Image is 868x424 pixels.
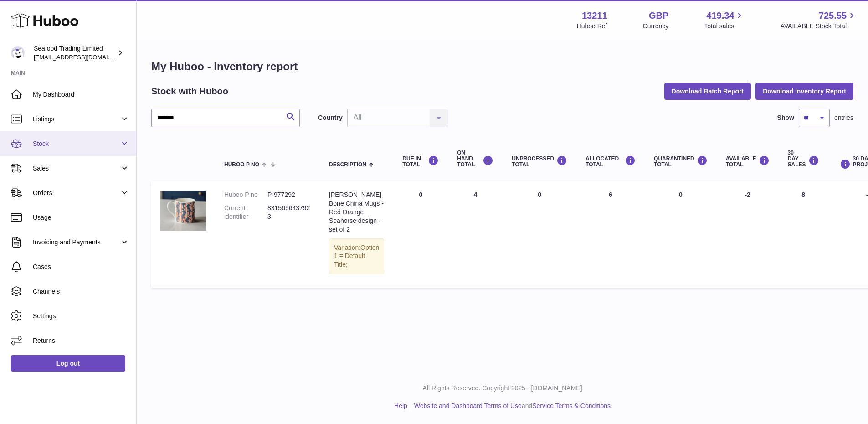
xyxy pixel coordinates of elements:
a: Help [394,402,407,409]
span: Sales [33,164,120,173]
span: Option 1 = Default Title; [334,244,379,269]
div: Variation: [329,238,384,274]
a: Website and Dashboard Terms of Use [414,402,522,409]
a: Log out [11,355,125,372]
span: Usage [33,213,129,222]
td: 4 [448,181,503,288]
div: Huboo Ref [577,22,607,31]
span: AVAILABLE Stock Total [780,22,857,31]
div: AVAILABLE Total [726,155,770,168]
td: 0 [393,181,448,288]
a: 419.34 Total sales [704,10,745,31]
a: Service Terms & Conditions [532,402,611,409]
strong: GBP [649,10,668,22]
span: My Dashboard [33,90,129,99]
span: Settings [33,312,129,321]
label: Country [318,114,343,122]
div: Seafood Trading Limited [34,44,116,62]
td: 8 [779,181,828,288]
div: DUE IN TOTAL [402,155,439,168]
img: product image [160,191,206,231]
span: 419.34 [706,10,734,22]
div: UNPROCESSED Total [512,155,567,168]
button: Download Batch Report [664,83,751,99]
span: Returns [33,336,129,345]
span: Listings [33,115,120,124]
span: Orders [33,189,120,197]
span: [EMAIL_ADDRESS][DOMAIN_NAME] [34,53,134,61]
div: ALLOCATED Total [586,155,636,168]
dd: P-977292 [267,191,311,199]
td: 6 [576,181,645,288]
div: QUARANTINED Total [654,155,708,168]
h2: Stock with Huboo [151,85,228,98]
h1: My Huboo - Inventory report [151,59,853,74]
td: 0 [503,181,576,288]
div: 30 DAY SALES [788,150,819,168]
img: online@rickstein.com [11,46,25,60]
td: -2 [717,181,779,288]
span: Cases [33,263,129,271]
span: 0 [679,191,683,198]
a: 725.55 AVAILABLE Stock Total [780,10,857,31]
li: and [411,402,611,410]
label: Show [777,114,794,122]
span: Stock [33,140,120,148]
dt: Huboo P no [224,191,267,199]
button: Download Inventory Report [755,83,853,99]
span: 725.55 [819,10,847,22]
span: Huboo P no [224,162,259,168]
span: Channels [33,287,129,296]
div: Currency [643,22,669,31]
span: Description [329,162,366,168]
span: Total sales [704,22,745,31]
p: All Rights Reserved. Copyright 2025 - [DOMAIN_NAME] [144,384,861,393]
strong: 13211 [582,10,607,22]
div: [PERSON_NAME] Bone China Mugs - Red Orange Seahorse design - set of 2 [329,191,384,233]
dt: Current identifier [224,204,267,221]
div: ON HAND Total [457,150,493,168]
span: Invoicing and Payments [33,238,120,247]
dd: 8315656437923 [267,204,311,221]
span: entries [834,114,853,122]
